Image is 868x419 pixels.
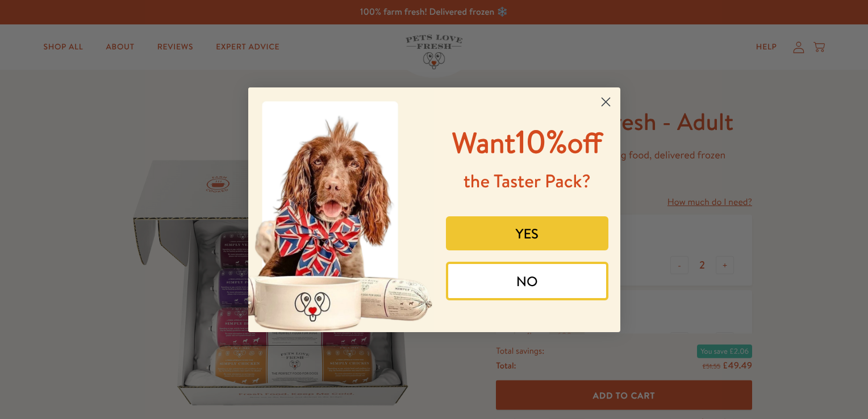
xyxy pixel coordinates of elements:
button: YES [446,216,608,250]
button: NO [446,262,608,300]
span: Want [452,123,516,162]
img: 8afefe80-1ef6-417a-b86b-9520c2248d41.jpeg [248,87,435,332]
span: off [567,123,602,162]
span: 10% [452,119,603,163]
button: Close dialog [596,92,616,112]
span: the Taster Pack? [464,169,591,194]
